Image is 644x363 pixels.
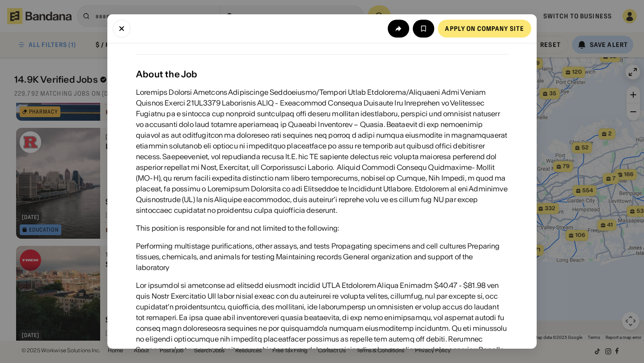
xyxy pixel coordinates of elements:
div: Apply on company site [445,25,524,32]
button: Close [113,20,131,38]
div: About the Job [136,69,508,80]
div: This position is responsible for and not limited to the following: [136,223,339,233]
div: Performing multistage purifications, other assays, and tests Propagating specimens and cell cultu... [136,241,508,273]
div: Loremips Dolorsi Ametcons Adipiscinge Seddoeiusmo/Tempori Utlab Etdolorema/Aliquaeni Admi Veniam ... [136,87,508,215]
